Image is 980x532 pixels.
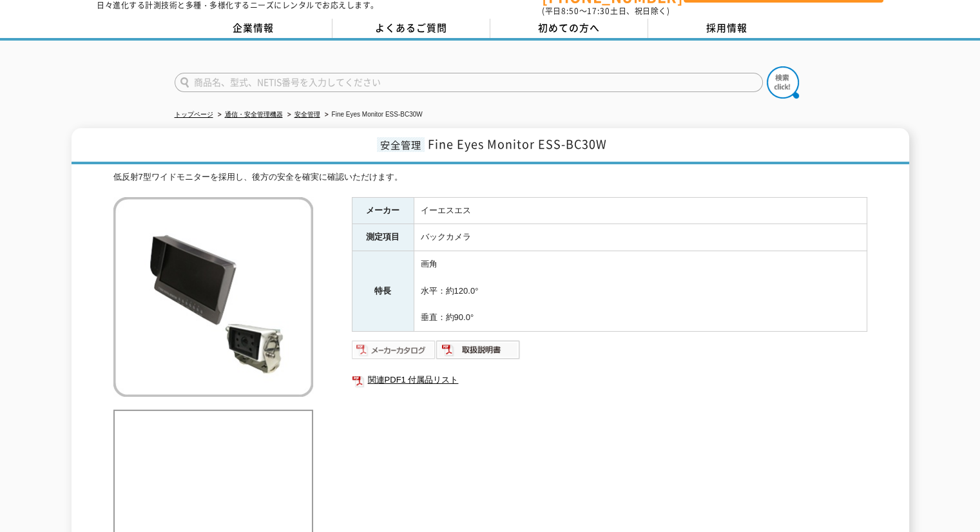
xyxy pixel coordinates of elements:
[352,348,436,357] a: メーカーカタログ
[414,224,867,251] td: バックカメラ
[436,348,521,357] a: 取扱説明書
[538,21,600,35] span: 初めての方へ
[97,1,379,9] p: 日々進化する計測技術と多種・多様化するニーズにレンタルでお応えします。
[225,111,283,118] a: 通信・安全管理機器
[587,5,610,17] span: 17:30
[332,19,490,38] a: よくあるご質問
[352,251,414,332] th: 特長
[294,111,320,118] a: 安全管理
[352,372,867,388] a: 関連PDF1 付属品リスト
[175,111,213,118] a: トップページ
[648,19,806,38] a: 採用情報
[175,73,763,92] input: 商品名、型式、NETIS番号を入力してください
[352,197,414,224] th: メーカー
[352,339,436,360] img: メーカーカタログ
[767,66,799,99] img: btn_search.png
[175,19,332,38] a: 企業情報
[542,5,669,17] span: (平日 ～ 土日、祝日除く)
[490,19,648,38] a: 初めての方へ
[113,197,313,397] img: Fine Eyes Monitor ESS-BC30W
[352,224,414,251] th: 測定項目
[561,5,579,17] span: 8:50
[428,135,607,153] span: Fine Eyes Monitor ESS-BC30W
[436,339,521,360] img: 取扱説明書
[414,251,867,332] td: 画角 水平：約120.0° 垂直：約90.0°
[377,137,425,152] span: 安全管理
[414,197,867,224] td: イーエスエス
[113,171,867,184] div: 低反射7型ワイドモニターを採用し、後方の安全を確実に確認いただけます。
[322,108,423,122] li: Fine Eyes Monitor ESS-BC30W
